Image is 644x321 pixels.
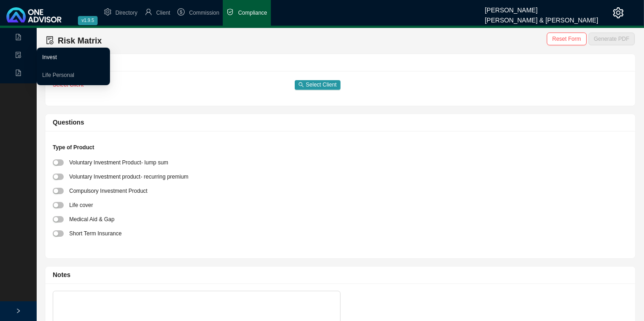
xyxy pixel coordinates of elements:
span: user [145,8,152,16]
a: Invest [42,54,57,60]
span: Client [156,10,171,16]
span: Compliance [238,10,267,16]
span: Select Client [306,80,336,89]
span: right [16,308,21,314]
img: 2df55531c6924b55f21c4cf5d4484680-logo-light.svg [6,7,61,22]
span: file-pdf [15,30,22,46]
div: Medical Aid & Gap [69,214,115,224]
div: Voluntary Investment product- recurring premium [69,172,188,181]
button: Select Client [295,80,340,90]
span: search [298,82,304,87]
span: Select Client [53,82,83,88]
span: setting [104,8,111,16]
span: file-pdf [15,66,22,82]
span: Reset Form [552,34,581,44]
span: safety [226,8,234,16]
span: Risk Matrix [58,36,102,45]
div: [PERSON_NAME] [485,2,598,12]
div: Client [53,57,628,68]
div: Life cover [69,200,93,210]
div: Questions [53,117,628,128]
button: Reset Form [547,33,587,45]
div: Type of Product [53,143,628,157]
span: v1.9.5 [78,16,98,25]
a: Life Personal [42,72,74,78]
span: file-done [15,48,22,64]
span: file-done [46,36,54,44]
span: dollar [177,8,185,16]
div: Short Term Insurance [69,229,122,238]
div: Notes [53,270,628,280]
div: Compulsory Investment Product [69,186,148,196]
span: setting [613,7,624,18]
span: Directory [116,10,138,16]
span: Commission [189,10,219,16]
div: [PERSON_NAME] & [PERSON_NAME] [485,12,598,22]
div: Voluntary Investment Product- lump sum [69,158,168,167]
button: Generate PDF [589,33,635,45]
